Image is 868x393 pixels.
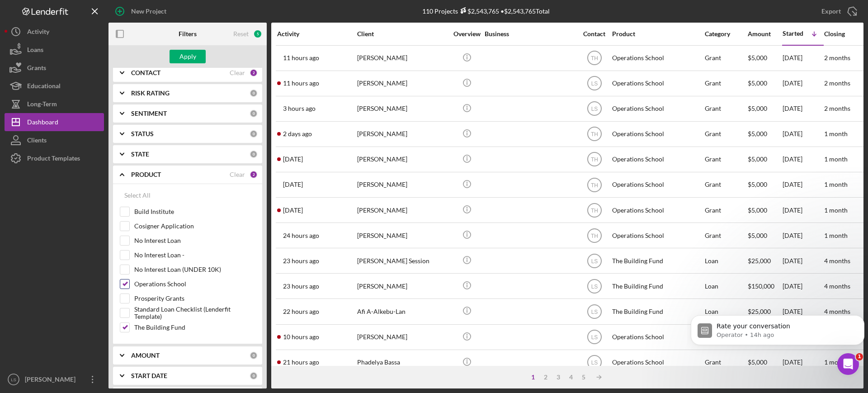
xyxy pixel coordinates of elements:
time: 2025-10-08 03:54 [283,80,319,87]
button: Product Templates [5,149,104,167]
text: LS [591,80,598,87]
span: 1 [856,353,863,360]
div: Operations School [612,46,703,70]
text: LS [591,334,598,341]
div: Select All [124,186,151,204]
iframe: Intercom live chat [837,353,859,375]
div: [DATE] [783,97,823,121]
a: Activity [5,23,104,41]
div: [PERSON_NAME] [357,325,448,349]
div: [PERSON_NAME] [357,223,448,247]
div: Phadelya Bassa [357,350,448,374]
div: 2 [250,69,258,77]
time: 2025-10-07 04:33 [283,181,303,188]
div: [PERSON_NAME] [357,173,448,197]
div: Contact [577,30,611,38]
div: [PERSON_NAME] [357,46,448,70]
label: No Interest Loan (UNDER 10K) [134,265,255,274]
time: 1 month [824,180,848,188]
div: [PERSON_NAME] [357,71,448,95]
div: Grant [705,223,747,247]
div: [DATE] [783,274,823,298]
div: Amount [748,30,782,38]
b: PRODUCT [131,171,161,178]
div: [PERSON_NAME] [357,122,448,146]
div: Dashboard [27,113,58,133]
a: Grants [5,59,104,77]
div: 4 [565,374,577,381]
div: 5 [577,374,590,381]
time: 2025-10-07 15:56 [283,283,319,290]
button: Apply [170,50,206,63]
b: STATUS [131,130,154,137]
label: Cosigner Application [134,222,255,231]
a: Loans [5,41,104,59]
time: 2 months [824,79,850,87]
span: $5,000 [748,79,767,87]
time: 1 month [824,206,848,214]
div: Operations School [612,71,703,95]
div: 0 [250,89,258,97]
time: 2025-10-07 14:40 [283,232,319,239]
b: SENTIMENT [131,110,167,117]
div: Operations School [612,97,703,121]
b: START DATE [131,372,167,379]
button: Educational [5,77,104,95]
label: The Building Fund [134,323,255,332]
div: New Project [131,2,166,20]
button: Select All [120,186,155,204]
div: Loans [27,41,43,61]
div: Operations School [612,350,703,374]
text: LS [591,283,598,289]
div: Started [783,30,803,37]
div: [PERSON_NAME] [357,147,448,171]
span: $5,000 [748,54,767,62]
span: $5,000 [748,232,767,239]
div: [PERSON_NAME] Session [357,249,448,273]
label: No Interest Loan - [134,251,255,260]
time: 2 months [824,104,850,112]
text: LS [591,106,598,112]
div: Clear [230,69,245,76]
b: RISK RATING [131,90,170,97]
span: $5,000 [748,206,767,214]
span: $5,000 [748,155,767,163]
span: $5,000 [748,180,767,188]
span: $150,000 [748,282,774,290]
div: 2 [250,170,258,179]
div: Grant [705,71,747,95]
div: The Building Fund [612,299,703,323]
b: AMOUNT [131,352,160,359]
b: STATE [131,151,149,158]
text: TH [591,156,598,163]
time: 4 months [824,282,850,290]
div: [DATE] [783,122,823,146]
div: [DATE] [783,249,823,273]
div: Grants [27,59,46,79]
button: Export [812,2,863,20]
time: 1 month [824,232,848,239]
time: 2025-10-08 11:37 [283,105,316,112]
time: 2025-10-07 17:24 [283,359,319,366]
div: Activity [27,23,49,43]
iframe: Intercom notifications message [687,296,868,369]
div: Activity [277,30,356,38]
text: TH [591,55,598,62]
time: 4 months [824,257,850,265]
time: 2 months [824,54,850,62]
time: 2025-10-07 15:35 [283,257,319,265]
a: Dashboard [5,113,104,131]
div: Grant [705,147,747,171]
div: Long-Term [27,95,57,115]
time: 1 month [824,130,848,137]
div: Grant [705,97,747,121]
div: Clear [230,171,245,178]
div: 5 [253,29,262,38]
div: [PERSON_NAME] [357,198,448,222]
time: 2025-10-07 14:22 [283,207,303,214]
a: Long-Term [5,95,104,113]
